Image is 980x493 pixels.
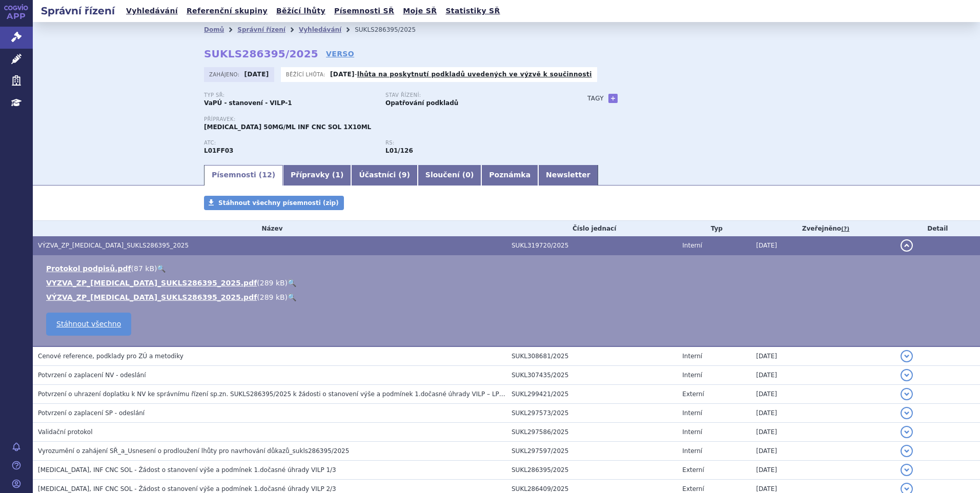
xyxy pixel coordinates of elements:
td: SUKL299421/2025 [506,385,677,404]
th: Zveřejněno [751,221,895,236]
span: VÝZVA_ZP_IMFINZI_SUKLS286395_2025 [38,242,189,249]
strong: DURVALUMAB [204,147,233,154]
td: [DATE] [751,236,895,255]
span: 0 [465,171,471,179]
a: Referenční skupiny [183,4,271,18]
a: + [608,94,618,103]
th: Název [33,221,506,236]
span: Běžící lhůta: [286,70,328,78]
span: Potvrzení o uhrazení doplatku k NV ke správnímu řízení sp.zn. SUKLS286395/2025 k žádosti o stanov... [38,391,553,398]
span: Validační protokol [38,428,93,436]
th: Detail [895,221,980,236]
span: Externí [682,466,704,474]
a: VÝZVA_ZP_[MEDICAL_DATA]_SUKLS286395_2025.pdf [46,293,257,301]
span: 9 [402,171,407,179]
span: 289 kB [260,293,285,301]
p: Typ SŘ: [204,92,375,98]
td: [DATE] [751,461,895,480]
td: SUKL297586/2025 [506,423,677,442]
a: VERSO [326,49,354,59]
td: SUKL297597/2025 [506,442,677,461]
span: [MEDICAL_DATA] 50MG/ML INF CNC SOL 1X10ML [204,124,371,131]
span: 87 kB [134,264,154,273]
span: Externí [682,391,704,398]
span: Stáhnout všechny písemnosti (zip) [218,199,339,207]
a: Písemnosti SŘ [331,4,397,18]
span: 12 [262,171,272,179]
strong: durvalumab [385,147,413,154]
strong: Opatřování podkladů [385,99,458,107]
button: detail [901,407,913,419]
a: Protokol podpisů.pdf [46,264,131,273]
a: Sloučení (0) [418,165,481,186]
p: Stav řízení: [385,92,557,98]
td: SUKL319720/2025 [506,236,677,255]
p: RS: [385,140,557,146]
td: [DATE] [751,442,895,461]
span: Interní [682,353,702,360]
li: SUKLS286395/2025 [355,22,429,37]
strong: [DATE] [244,71,269,78]
span: IMFINZI, INF CNC SOL - Žádost o stanovení výše a podmínek 1.dočasné úhrady VILP 2/3 [38,485,336,492]
a: 🔍 [157,264,166,273]
a: Moje SŘ [400,4,440,18]
a: Písemnosti (12) [204,165,283,186]
strong: VaPÚ - stanovení - VILP-1 [204,99,292,107]
span: Cenové reference, podklady pro ZÚ a metodiky [38,353,183,360]
a: 🔍 [288,293,296,301]
strong: [DATE] [330,71,355,78]
button: detail [901,445,913,457]
li: ( ) [46,263,970,274]
span: 1 [335,171,340,179]
span: Interní [682,409,702,417]
td: SUKL286395/2025 [506,461,677,480]
a: VYZVA_ZP_[MEDICAL_DATA]_SUKLS286395_2025.pdf [46,279,257,287]
td: [DATE] [751,404,895,423]
li: ( ) [46,278,970,288]
button: detail [901,239,913,252]
td: SUKL307435/2025 [506,366,677,385]
span: Interní [682,428,702,436]
span: Zahájeno: [209,70,241,78]
span: Potvrzení o zaplacení NV - odeslání [38,372,146,379]
span: Interní [682,447,702,455]
a: Newsletter [538,165,598,186]
td: [DATE] [751,385,895,404]
span: Vyrozumění o zahájení SŘ_a_Usnesení o prodloužení lhůty pro navrhování důkazů_sukls286395/2025 [38,447,349,455]
a: 🔍 [288,279,296,287]
a: Přípravky (1) [283,165,351,186]
a: Účastníci (9) [351,165,417,186]
td: [DATE] [751,346,895,366]
span: Interní [682,372,702,379]
li: ( ) [46,292,970,302]
a: Poznámka [481,165,538,186]
h3: Tagy [587,92,604,105]
td: [DATE] [751,366,895,385]
a: Vyhledávání [123,4,181,18]
span: Interní [682,242,702,249]
a: Statistiky SŘ [442,4,503,18]
td: [DATE] [751,423,895,442]
a: Stáhnout všechno [46,313,131,336]
span: Externí [682,485,704,492]
button: detail [901,350,913,362]
td: SUKL297573/2025 [506,404,677,423]
strong: SUKLS286395/2025 [204,48,318,60]
a: Běžící lhůty [273,4,329,18]
td: SUKL308681/2025 [506,346,677,366]
button: detail [901,369,913,381]
button: detail [901,426,913,438]
a: Stáhnout všechny písemnosti (zip) [204,196,344,210]
th: Typ [677,221,751,236]
p: Přípravek: [204,116,567,122]
span: 289 kB [260,279,285,287]
h2: Správní řízení [33,4,123,18]
abbr: (?) [841,225,849,233]
span: IMFINZI, INF CNC SOL - Žádost o stanovení výše a podmínek 1.dočasné úhrady VILP 1/3 [38,466,336,474]
a: Vyhledávání [299,26,341,33]
button: detail [901,388,913,400]
a: Správní řízení [237,26,285,33]
th: Číslo jednací [506,221,677,236]
a: lhůta na poskytnutí podkladů uvedených ve výzvě k součinnosti [357,71,592,78]
span: Potvrzení o zaplacení SP - odeslání [38,409,145,417]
